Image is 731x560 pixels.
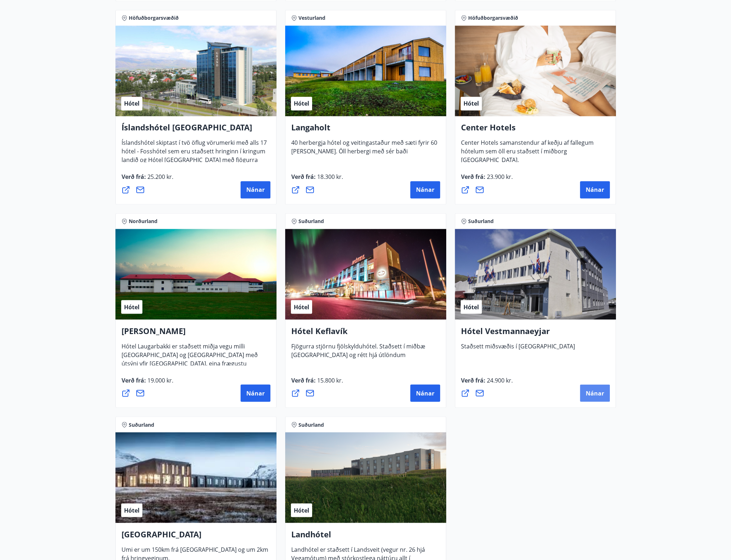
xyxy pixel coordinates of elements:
span: Vesturland [298,14,325,22]
span: Hótel [124,506,140,514]
span: Verð frá : [122,376,173,390]
button: Nánar [410,384,440,402]
h4: Íslandshótel [GEOGRAPHIC_DATA] [122,122,270,138]
span: Íslandshótel skiptast í tvö öflug vörumerki með alls 17 hótel - Fosshótel sem eru staðsett hringi... [122,139,267,178]
span: Nánar [586,186,604,194]
span: Nánar [246,186,265,194]
span: Hótel [124,303,140,311]
span: Hótel [294,99,309,107]
span: Hótel [294,303,309,311]
span: 18.300 kr. [316,173,343,181]
span: Norðurland [129,218,157,225]
span: Staðsett miðsvæðis í [GEOGRAPHIC_DATA] [461,342,575,356]
span: 19.000 kr. [146,376,173,384]
span: Hótel [463,99,479,107]
span: Suðurland [129,421,154,428]
span: Hótel [294,506,309,514]
span: Suðurland [298,421,324,428]
span: Höfuðborgarsvæðið [129,14,179,22]
span: Center Hotels samanstendur af keðju af fallegum hótelum sem öll eru staðsett í miðborg [GEOGRAPHI... [461,139,594,170]
span: Verð frá : [291,376,343,390]
span: Hótel Laugarbakki er staðsett miðja vegu milli [GEOGRAPHIC_DATA] og [GEOGRAPHIC_DATA] með útsýni ... [122,342,258,381]
h4: [GEOGRAPHIC_DATA] [122,528,270,545]
span: Suðurland [298,218,324,225]
span: Höfuðborgarsvæðið [468,14,518,22]
span: Nánar [246,389,265,397]
button: Nánar [241,181,270,198]
span: 40 herbergja hótel og veitingastaður með sæti fyrir 60 [PERSON_NAME]. Öll herbergi með sér baði [291,139,437,161]
span: 24.900 kr. [485,376,513,384]
span: Hótel [463,303,479,311]
span: Nánar [416,186,434,194]
h4: Langaholt [291,122,440,138]
span: Nánar [586,389,604,397]
h4: Hótel Vestmannaeyjar [461,325,610,342]
span: Hótel [124,99,140,107]
span: Verð frá : [122,173,173,186]
span: 23.900 kr. [485,173,513,181]
span: 15.800 kr. [316,376,343,384]
button: Nánar [241,384,270,402]
span: Fjögurra stjörnu fjölskylduhótel. Staðsett í miðbæ [GEOGRAPHIC_DATA] og rétt hjá útlöndum [291,342,425,364]
button: Nánar [580,181,610,198]
span: Suðurland [468,218,494,225]
span: Verð frá : [461,173,513,186]
h4: Landhótel [291,528,440,545]
button: Nánar [410,181,440,198]
h4: Hótel Keflavík [291,325,440,342]
h4: [PERSON_NAME] [122,325,270,342]
span: Verð frá : [461,376,513,390]
button: Nánar [580,384,610,402]
h4: Center Hotels [461,122,610,138]
span: 25.200 kr. [146,173,173,181]
span: Nánar [416,389,434,397]
span: Verð frá : [291,173,343,186]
